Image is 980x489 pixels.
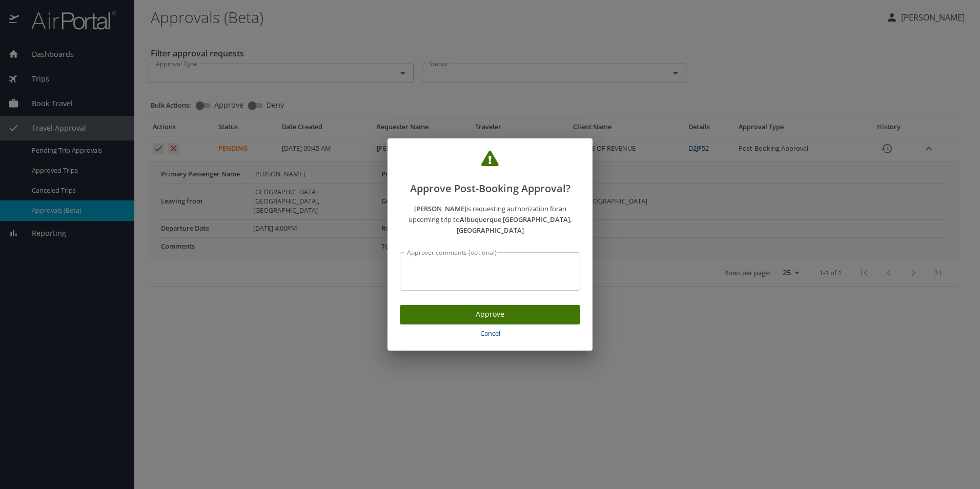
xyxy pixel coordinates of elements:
[400,324,580,342] button: Cancel
[414,204,466,213] strong: [PERSON_NAME]
[408,308,572,321] span: Approve
[400,151,580,197] h2: Approve Post-Booking Approval?
[400,203,580,235] p: is requesting authorization for an upcoming trip to
[400,305,580,325] button: Approve
[404,328,576,339] span: Cancel
[457,215,572,235] strong: Albuquerque [GEOGRAPHIC_DATA], [GEOGRAPHIC_DATA]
